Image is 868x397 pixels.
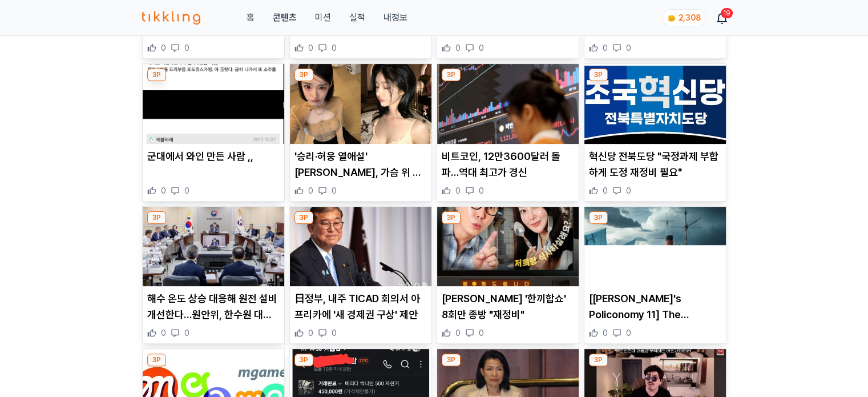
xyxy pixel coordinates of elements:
div: 3P 해수 온도 상승 대응해 원전 설비 개선한다…원안위, 한수원 대응 점검 해수 온도 상승 대응해 원전 설비 개선한다…원안위, 한수원 대응 점검 0 0 [142,206,285,344]
img: '승리·허웅 열애설' 유혜원, 가슴 위 트인 룩 소화…내려다보니 아찔 [290,64,431,144]
div: 3P [147,69,166,81]
span: 0 [161,42,166,54]
img: 해수 온도 상승 대응해 원전 설비 개선한다…원안위, 한수원 대응 점검 [143,207,284,287]
div: 3P [589,354,608,366]
p: '승리·허웅 열애설' [PERSON_NAME], 가슴 위 트인 룩 소화…내려다보니 아찔 [294,149,427,181]
span: 0 [603,185,608,197]
a: 19 [717,11,726,25]
span: 0 [161,185,166,197]
span: 0 [455,327,461,339]
a: 콘텐츠 [272,11,296,25]
p: 혁신당 전북도당 "국정과제 부합하게 도정 재정비 필요" [589,149,721,181]
span: 0 [479,42,484,54]
img: coin [667,14,676,23]
a: 실적 [349,11,365,25]
div: 3P 비트코인, 12만3600달러 돌파…역대 최고가 경신 비트코인, 12만3600달러 돌파…역대 최고가 경신 0 0 [437,63,579,202]
span: 0 [626,42,631,54]
img: [Park Soo-nam's Policonomy 11] The Northern Sea Route: A Mirage or a New Continent? ① Rosy Dreams... [584,207,726,287]
p: 비트코인, 12만3600달러 돌파…역대 최고가 경신 [442,149,574,181]
span: 0 [455,42,461,54]
span: 2,308 [679,13,701,22]
div: 3P [294,69,313,81]
button: 미션 [314,11,330,25]
div: 3P 김희선 '한끼합쇼' 8회만 종방 "재정비" [PERSON_NAME] '한끼합쇼' 8회만 종방 "재정비" 0 0 [437,206,579,344]
span: 0 [626,327,631,339]
div: 3P 日정부, 내주 TICAD 회의서 아프리카에 '새 경제권 구상' 제안 日정부, 내주 TICAD 회의서 아프리카에 '새 경제권 구상' 제안 0 0 [289,206,432,344]
div: 3P [Park Soo-nam's Policonomy 11] The Northern Sea Route: A Mirage or a New Continent? ① Rosy Dre... [584,206,726,344]
span: 0 [626,185,631,197]
span: 0 [184,185,189,197]
span: 0 [332,327,337,339]
div: 3P [294,211,313,224]
a: coin 2,308 [662,9,704,26]
span: 0 [455,185,461,197]
div: 3P [442,354,461,366]
img: 혁신당 전북도당 "국정과제 부합하게 도정 재정비 필요" [584,64,726,144]
span: 0 [479,185,484,197]
span: 0 [308,185,313,197]
span: 0 [479,327,484,339]
span: 0 [308,327,313,339]
a: 홈 [246,11,254,25]
div: 3P 군대에서 와인 만든 사람 ,, 군대에서 와인 만든 사람 ,, 0 0 [142,63,285,202]
span: 0 [308,42,313,54]
div: 3P [589,69,608,81]
img: 비트코인, 12만3600달러 돌파…역대 최고가 경신 [437,64,579,144]
img: 티끌링 [142,11,201,25]
div: 3P [147,354,166,366]
p: 日정부, 내주 TICAD 회의서 아프리카에 '새 경제권 구상' 제안 [294,291,427,323]
div: 3P [442,211,461,224]
p: [PERSON_NAME] '한끼합쇼' 8회만 종방 "재정비" [442,291,574,323]
span: 0 [184,327,189,339]
div: 3P [589,211,608,224]
span: 0 [184,42,189,54]
p: 군대에서 와인 만든 사람 ,, [147,149,280,165]
img: 日정부, 내주 TICAD 회의서 아프리카에 '새 경제권 구상' 제안 [290,207,431,287]
p: 해수 온도 상승 대응해 원전 설비 개선한다…원안위, 한수원 대응 점검 [147,291,280,323]
img: 김희선 '한끼합쇼' 8회만 종방 "재정비" [437,207,579,287]
div: 3P '승리·허웅 열애설' 유혜원, 가슴 위 트인 룩 소화…내려다보니 아찔 '승리·허웅 열애설' [PERSON_NAME], 가슴 위 트인 룩 소화…내려다보니 아찔 0 0 [289,63,432,202]
a: 내정보 [383,11,407,25]
img: 군대에서 와인 만든 사람 ,, [143,64,284,144]
div: 3P 혁신당 전북도당 "국정과제 부합하게 도정 재정비 필요" 혁신당 전북도당 "국정과제 부합하게 도정 재정비 필요" 0 0 [584,63,726,202]
div: 3P [294,354,313,366]
div: 3P [147,211,166,224]
span: 0 [603,42,608,54]
p: [[PERSON_NAME]'s Policonomy 11] The Northern Sea Route: A Mirage or a New Continent? ① Rosy Dream... [589,291,721,323]
span: 0 [603,327,608,339]
div: 3P [442,69,461,81]
span: 0 [332,185,337,197]
span: 0 [332,42,337,54]
span: 0 [161,327,166,339]
div: 19 [721,8,733,18]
